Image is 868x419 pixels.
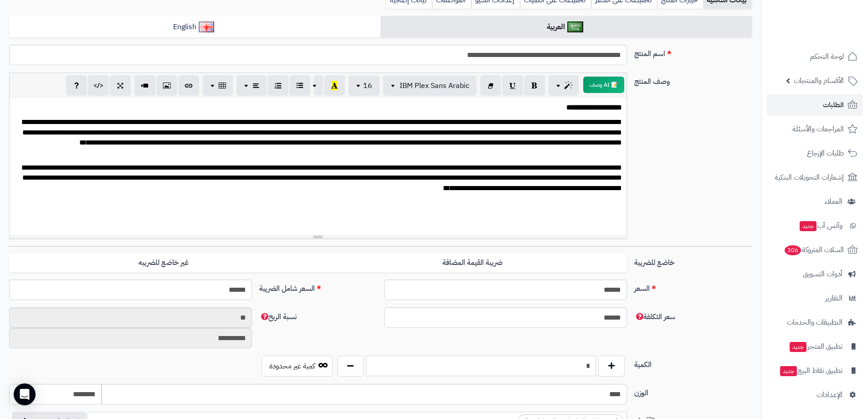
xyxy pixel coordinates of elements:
[767,118,863,140] a: المراجعات والأسئلة
[817,388,842,401] span: الإعدادات
[792,123,844,135] span: المراجعات والأسئلة
[775,171,844,184] span: إشعارات التحويلات البنكية
[767,336,863,357] a: تطبيق المتجرجديد
[383,76,477,96] button: IBM Plex Sans Arabic
[810,50,844,63] span: لوحة التحكم
[807,147,844,160] span: طلبات الإرجاع
[634,311,675,322] span: سعر التكلفة
[9,16,380,38] a: English
[9,253,318,272] label: غير خاضع للضريبه
[256,279,380,294] label: السعر شامل الضريبة
[803,268,842,280] span: أدوات التسويق
[349,76,380,96] button: 16
[784,243,844,256] span: السلات المتروكة
[14,383,36,405] div: Open Intercom Messenger
[767,239,863,261] a: السلات المتروكة306
[784,245,801,256] span: 306
[787,316,842,329] span: التطبيقات والخدمات
[631,72,755,87] label: وصف المنتج
[767,360,863,382] a: تطبيق نقاط البيعجديد
[825,292,842,305] span: التقارير
[631,45,755,59] label: اسم المنتج
[400,80,469,91] span: IBM Plex Sans Arabic
[779,364,842,377] span: تطبيق نقاط البيع
[631,279,755,294] label: السعر
[767,384,863,406] a: الإعدادات
[199,21,215,32] img: English
[631,253,755,268] label: خاضع للضريبة
[259,311,297,322] span: نسبة الربح
[789,340,842,353] span: تطبيق المتجر
[799,219,842,232] span: وآتس آب
[794,74,844,87] span: الأقسام والمنتجات
[567,21,583,32] img: العربية
[767,166,863,188] a: إشعارات التحويلات البنكية
[767,215,863,237] a: وآتس آبجديد
[790,342,806,352] span: جديد
[767,94,863,116] a: الطلبات
[363,80,372,91] span: 16
[767,311,863,333] a: التطبيقات والخدمات
[780,366,797,376] span: جديد
[318,253,627,272] label: ضريبة القيمة المضافة
[806,19,859,38] img: logo-2.png
[380,16,752,38] a: العربية
[631,356,755,370] label: الكمية
[800,221,817,231] span: جديد
[631,384,755,398] label: الوزن
[767,287,863,309] a: التقارير
[823,98,844,111] span: الطلبات
[767,46,863,67] a: لوحة التحكم
[767,142,863,164] a: طلبات الإرجاع
[825,195,842,208] span: العملاء
[767,263,863,285] a: أدوات التسويق
[767,191,863,212] a: العملاء
[583,77,624,93] button: 📝 AI وصف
